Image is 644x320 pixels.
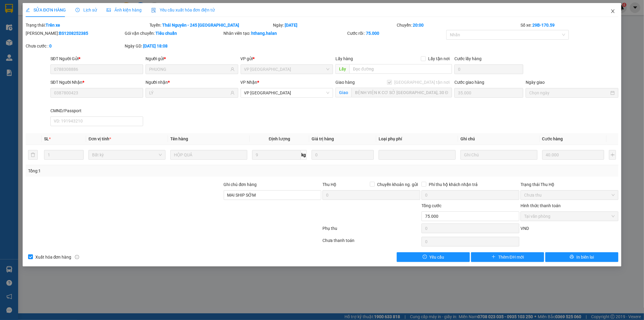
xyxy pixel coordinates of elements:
b: Trên xe [46,23,60,28]
span: Phí thu hộ khách nhận trả [426,181,480,188]
input: Giao tận nơi [351,88,452,97]
span: VND [521,226,529,231]
span: VP Nhận [241,80,258,85]
span: Lấy tận nơi [426,55,452,62]
div: Người gửi [146,55,238,62]
span: Giao hàng [335,80,355,85]
span: Yêu cầu [429,254,444,260]
b: 20:00 [413,23,424,28]
span: Cước hàng [542,136,563,141]
div: Chưa cước : [26,43,123,49]
b: 0 [49,44,52,48]
div: Số xe: [520,22,619,28]
input: VD: Bàn, Ghế [170,150,247,160]
span: user [230,67,235,71]
span: Lấy hàng [335,56,353,61]
div: VP gửi [241,55,333,62]
label: Ngày giao [526,80,545,85]
button: plus [609,150,616,160]
b: hthang.halan [252,31,277,36]
span: SỬA ĐƠN HÀNG [26,8,66,12]
div: Phụ thu [322,225,421,236]
span: SL [44,136,49,141]
input: 0 [312,150,374,160]
input: Ghi chú đơn hàng [224,190,322,200]
button: printerIn biên lai [545,252,618,262]
b: 75.000 [366,31,379,36]
div: CMND/Passport [50,107,143,114]
img: logo.jpg [8,8,53,38]
input: Cước lấy hàng [454,64,523,74]
div: SĐT Người Gửi [50,55,143,62]
span: Tổng cước [421,203,441,208]
span: Lịch sử [75,8,97,12]
div: Ngày: [273,22,396,28]
span: info-circle [75,255,79,259]
label: Cước lấy hàng [454,56,482,61]
div: Người nhận [146,79,238,86]
input: 0 [542,150,604,160]
span: Chưa thu [524,191,615,200]
span: Xuất hóa đơn hàng [33,254,74,260]
span: Chuyển khoản ng. gửi [375,181,420,188]
span: Thu Hộ [322,182,336,187]
button: delete [28,150,38,160]
input: Ghi Chú [460,150,537,160]
div: Tổng: 1 [28,168,248,174]
label: Cước giao hàng [454,80,484,85]
span: Đơn vị tính [88,136,111,141]
span: Bất kỳ [92,150,162,159]
span: [GEOGRAPHIC_DATA] tận nơi [392,79,452,86]
b: Thái Nguyên - 245 [GEOGRAPHIC_DATA] [162,23,239,28]
input: Cước giao hàng [454,88,523,98]
button: plusThêm ĐH mới [471,252,544,262]
span: clock-circle [75,8,80,12]
span: plus [492,255,496,260]
div: Trạng thái: [25,22,149,28]
span: In biên lai [576,254,594,260]
div: Chưa thanh toán [322,237,421,248]
span: user [230,91,235,95]
input: Tên người gửi [149,66,229,73]
div: Chuyến: [396,22,520,28]
span: edit [26,8,30,12]
label: Ghi chú đơn hàng [224,182,257,187]
span: VP Bắc Sơn [244,65,330,74]
th: Ghi chú [458,133,540,145]
button: Close [604,3,621,20]
div: Trạng thái Thu Hộ [521,181,618,188]
span: Giá trị hàng [312,136,334,141]
div: Nhân viên tạo: [224,30,346,37]
span: close [610,9,615,14]
b: BS1208252385 [59,31,88,36]
span: Thêm ĐH mới [498,254,524,260]
div: Gói vận chuyển: [125,30,223,37]
input: Dọc đường [349,64,452,74]
span: Tại văn phòng [524,212,615,221]
span: printer [570,255,574,260]
button: exclamation-circleYêu cầu [397,252,470,262]
span: Ảnh kiện hàng [107,8,142,12]
span: Lấy [335,64,349,74]
b: GỬI : VP [GEOGRAPHIC_DATA] [8,41,90,61]
b: Tiêu chuẩn [155,31,177,36]
th: Loại phụ phí [376,133,458,145]
span: exclamation-circle [423,255,427,260]
b: 29B-170.59 [532,23,555,28]
div: Ngày GD: [125,43,223,49]
img: icon [151,8,156,13]
div: Tuyến: [149,22,273,28]
div: [PERSON_NAME]: [26,30,123,37]
span: kg [301,150,307,160]
span: Yêu cầu xuất hóa đơn điện tử [151,8,215,12]
input: Ngày giao [529,90,609,96]
span: VP Tân Triều [244,88,330,97]
li: 271 - [PERSON_NAME] - [GEOGRAPHIC_DATA] - [GEOGRAPHIC_DATA] [56,15,252,22]
b: [DATE] [285,23,298,28]
div: Cước rồi : [347,30,445,37]
span: picture [107,8,111,12]
label: Hình thức thanh toán [521,203,561,208]
span: Tên hàng [170,136,188,141]
span: Định lượng [269,136,290,141]
input: Tên người nhận [149,90,229,96]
